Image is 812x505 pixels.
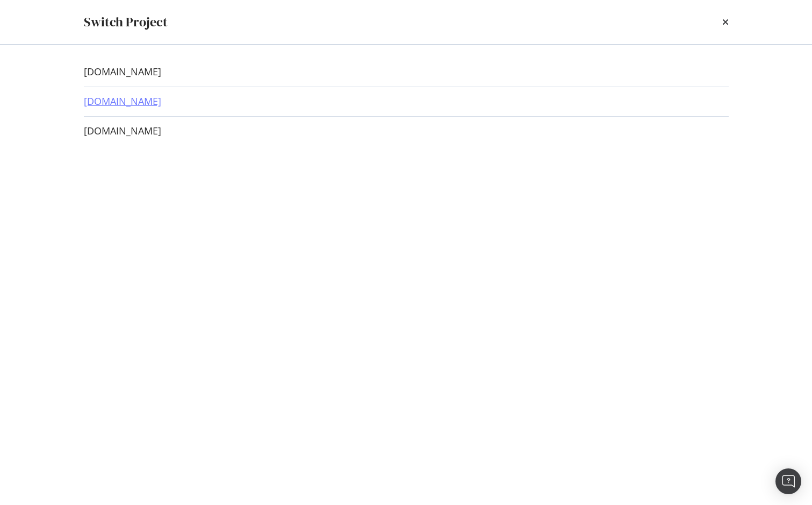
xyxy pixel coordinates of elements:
[722,13,729,31] div: times
[84,66,161,77] a: [DOMAIN_NAME]
[775,468,801,494] div: Open Intercom Messenger
[84,96,161,107] a: [DOMAIN_NAME]
[84,125,161,137] a: [DOMAIN_NAME]
[84,13,168,31] div: Switch Project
